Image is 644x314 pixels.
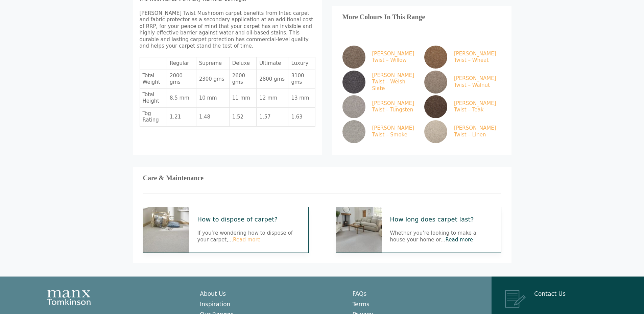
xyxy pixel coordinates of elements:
a: Inspiration [200,301,230,308]
td: 2600 gms [230,70,257,89]
p: [PERSON_NAME] Twist Mushroom carpet benefits from Intec carpet and fabric protector as a secondar... [140,10,315,50]
img: Tomkinson Twist - Teak [424,95,447,118]
td: 12 mm [257,89,288,108]
img: Manx Tomkinson Logo [47,290,91,305]
td: Tog Rating [140,108,167,127]
h3: Care & Maintenance [143,177,501,180]
td: 11 mm [230,89,257,108]
td: Total Weight [140,70,167,89]
td: 2800 gms [257,70,288,89]
img: Tomkinson Twist Tungsten [342,95,365,118]
a: How to dispose of carpet? [197,215,300,223]
td: 1.21 [167,108,196,127]
td: 8.5 mm [167,89,196,108]
td: 10 mm [196,89,230,108]
a: [PERSON_NAME] Twist – Teak [424,95,499,118]
td: Luxury [288,57,315,70]
a: [PERSON_NAME] Twist – Welsh Slate [342,71,417,94]
img: Tomkinson Twist - Walnut [424,71,447,94]
a: [PERSON_NAME] Twist – Smoke [342,120,417,143]
img: Tomkinson Twist Smoke [342,120,365,143]
td: 1.52 [230,108,257,127]
a: Contact Us [534,290,566,297]
h3: More Colours In This Range [342,16,501,19]
td: Supreme [196,57,230,70]
a: How long does carpet last? [390,215,493,223]
td: 3100 gms [288,70,315,89]
a: About Us [200,290,226,297]
td: 1.48 [196,108,230,127]
a: [PERSON_NAME] Twist – Linen [424,120,499,143]
div: If you’re wondering how to dispose of your carpet,... [197,215,300,243]
div: Whether you’re looking to make a house your home or... [390,215,493,243]
a: Read more [233,237,260,243]
a: [PERSON_NAME] Twist – Tungsten [342,95,417,118]
td: 1.63 [288,108,315,127]
a: [PERSON_NAME] Twist – Walnut [424,71,499,94]
td: Regular [167,57,196,70]
a: [PERSON_NAME] Twist – Wheat [424,46,499,69]
a: [PERSON_NAME] Twist – Willow [342,46,417,69]
td: 2300 gms [196,70,230,89]
td: Deluxe [230,57,257,70]
img: Tomkinson Twist - Linen [424,120,447,143]
td: 1.57 [257,108,288,127]
td: Ultimate [257,57,288,70]
img: Tomkinson Twist Willow [342,46,365,69]
a: FAQs [353,290,367,297]
img: Tomkinson Twist Welsh Slate [342,71,365,94]
td: 13 mm [288,89,315,108]
td: Total Height [140,89,167,108]
img: Tomkinson Twist - Wheat [424,46,447,69]
a: Read more [446,237,473,243]
td: 2000 gms [167,70,196,89]
a: Terms [353,301,369,308]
